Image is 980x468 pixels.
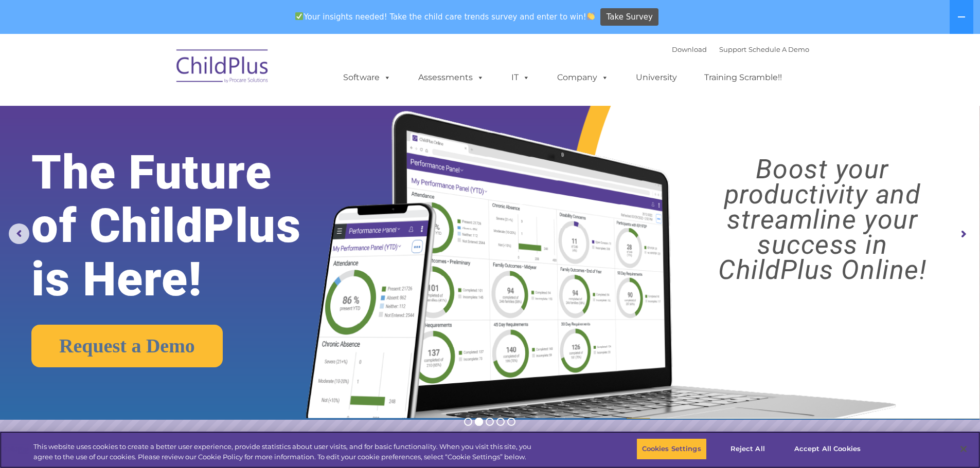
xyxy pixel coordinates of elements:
[672,45,707,53] a: Download
[677,157,968,283] rs-layer: Boost your productivity and streamline your success in ChildPlus Online!
[501,67,540,88] a: IT
[636,438,707,460] button: Cookies Settings
[33,442,539,462] div: This website uses cookies to create a better user experience, provide statistics about user visit...
[719,45,746,53] a: Support
[408,67,494,88] a: Assessments
[295,12,303,20] img: ✅
[600,8,658,26] a: Take Survey
[547,67,619,88] a: Company
[143,68,174,76] span: Last name
[607,8,653,26] span: Take Survey
[31,325,223,367] a: Request a Demo
[952,438,975,460] button: Close
[587,12,595,20] img: 👏
[789,438,866,460] button: Accept All Cookies
[333,67,401,88] a: Software
[626,67,687,88] a: University
[143,110,187,118] span: Phone number
[31,146,344,306] rs-layer: The Future of ChildPlus is Here!
[672,45,809,53] font: |
[749,45,809,53] a: Schedule A Demo
[716,438,780,460] button: Reject All
[171,42,274,93] img: ChildPlus by Procare Solutions
[291,7,599,27] span: Your insights needed! Take the child care trends survey and enter to win!
[694,67,792,88] a: Training Scramble!!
